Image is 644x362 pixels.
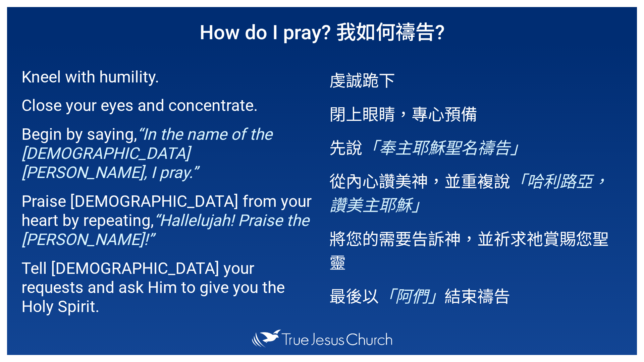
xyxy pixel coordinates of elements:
[329,226,623,274] p: 將您的需要告訴神，並祈求祂賞賜您聖靈
[21,125,315,182] p: Begin by saying,
[379,287,444,306] em: 「阿們」
[7,7,637,54] h1: How do I pray? 我如何禱告?
[329,283,623,307] p: 最後以 結束禱告
[329,135,623,159] p: 先說
[21,259,315,316] p: Tell [DEMOGRAPHIC_DATA] your requests and ask Him to give you the Holy Spirit.
[21,211,309,249] em: “Hallelujah! Praise the [PERSON_NAME]!”
[329,101,623,125] p: 閉上眼睛，專心預備
[362,139,527,158] em: 「奉主耶穌聖名禱告」
[329,168,623,216] p: 從內心讚美神，並重複說
[21,67,315,86] p: Kneel with humility.
[21,125,272,182] em: “In the name of the [DEMOGRAPHIC_DATA][PERSON_NAME], I pray.”
[329,67,623,91] p: 虔誠跪下
[21,192,315,249] p: Praise [DEMOGRAPHIC_DATA] from your heart by repeating,
[21,96,315,115] p: Close your eyes and concentrate.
